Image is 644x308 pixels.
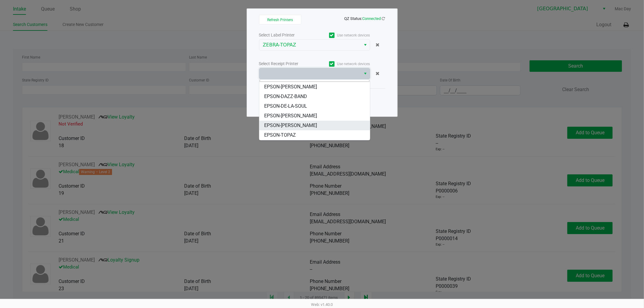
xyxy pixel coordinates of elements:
[363,16,381,21] span: Connected
[264,112,317,119] span: EPSON-[PERSON_NAME]
[267,18,293,22] span: Refresh Printers
[259,61,315,67] div: Select Receipt Printer
[259,15,301,24] button: Refresh Printers
[264,132,296,139] span: EPSON-TOPAZ
[361,68,370,79] button: Select
[315,61,370,67] label: Use network devices
[264,93,307,100] span: EPSON-DAZZ-BAND
[311,302,333,307] span: Web: v1.40.0
[259,32,315,38] div: Select Label Printer
[264,83,317,90] span: EPSON-[PERSON_NAME]
[344,16,385,21] span: QZ Status:
[361,40,370,50] button: Select
[264,122,317,129] span: EPSON-[PERSON_NAME]
[264,103,307,110] span: EPSON-DE-LA-SOUL
[315,33,370,38] label: Use network devices
[263,41,357,49] span: ZEBRA-TOPAZ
